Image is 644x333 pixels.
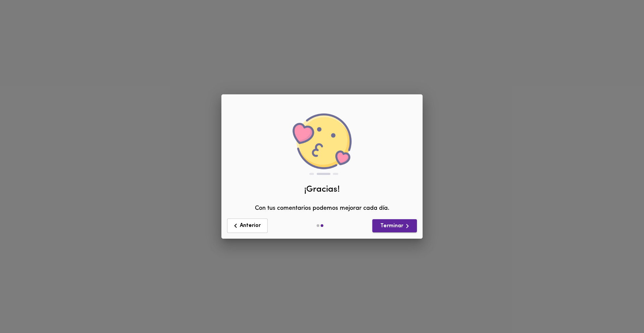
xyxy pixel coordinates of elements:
span: Terminar [378,222,412,230]
span: Anterior [231,222,263,230]
button: Terminar [372,219,417,232]
iframe: Messagebird Livechat Widget [605,294,637,326]
div: ¡Gracias! [227,183,417,196]
img: love.png [292,113,352,175]
div: Con tus comentarios podemos mejorar cada día. [227,96,417,213]
button: Anterior [227,219,268,233]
